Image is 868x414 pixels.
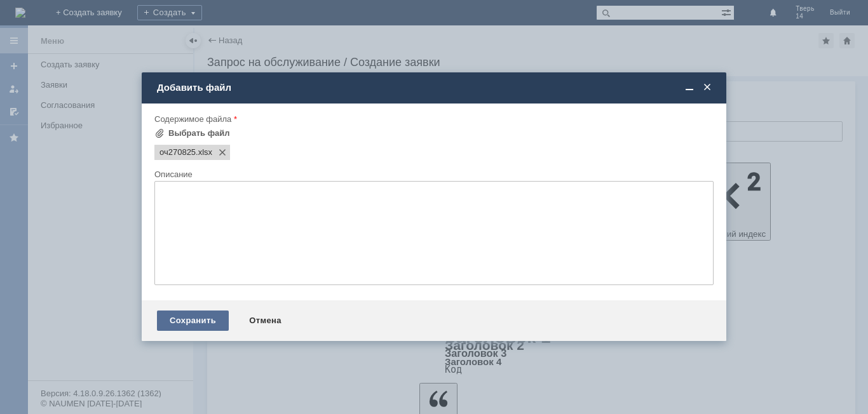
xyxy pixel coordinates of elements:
[196,147,212,157] span: оч270825.xlsx
[168,128,230,138] div: Выбрать файл
[5,5,186,15] div: Добрый вечер
[683,82,696,93] span: Свернуть (Ctrl + M)
[701,82,714,93] span: Закрыть
[154,115,711,123] div: Содержимое файла
[154,170,711,178] div: Описание
[157,82,714,93] div: Добавить файл
[5,15,186,25] div: [PERSON_NAME] удалить отложенный чек
[159,147,196,157] span: оч270825.xlsx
